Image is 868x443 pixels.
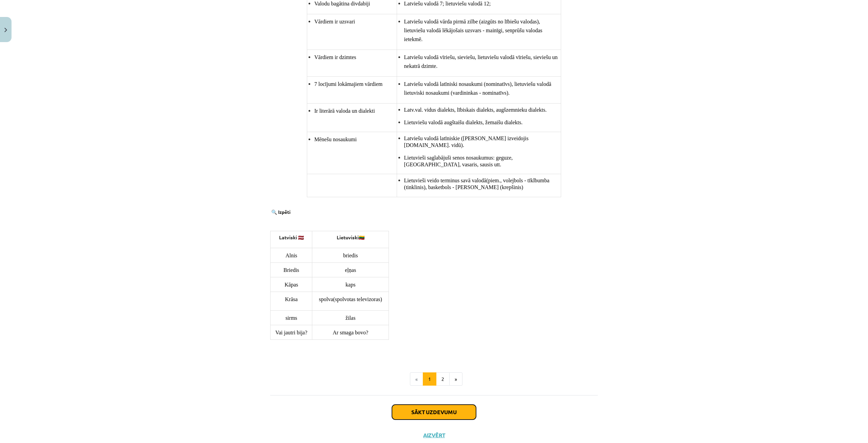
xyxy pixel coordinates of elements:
span: Kāpas [284,282,298,288]
img: icon-close-lesson-0947bae3869378f0d4975bcd49f059093ad1ed9edebbc8119c70593378902aed.svg [4,28,7,32]
span: Lietuvieši veido terminus savā valodā(piem., volejbols - tīkl [404,178,535,183]
span: Briedis [283,267,299,273]
span: Ir literārā valoda un dialekti [314,108,375,114]
span: (spolvotas televizoras) [333,296,382,302]
span: kaps [346,282,355,288]
span: Krāsa [285,296,298,302]
strong: Latviski [279,234,297,240]
span: eļņas [345,267,356,273]
span: 7 locījumi lokāmajiem vārdiem [314,81,382,87]
button: 2 [436,372,450,386]
span: Latv.val. vidus dialekts, lībiskais dialekts, augšzemnieku dialekts. [404,107,547,113]
span: sirms [285,315,297,321]
strong: 🔍 Izpēti [271,209,291,215]
span: Lietuvieši saglabājuši senos nosaukumus: geguze, [GEOGRAPHIC_DATA], vasaris, sausis utt. [404,155,514,167]
span: Latviešu valodā vārda pirmā zilbe (aizgūts no lībiešu valodas), lietuviešu valodā lēkājošais uzsv... [404,19,544,42]
span: Vārdiem ir uzsvari [314,19,355,24]
span: žilas [346,315,355,321]
span: Latviešu valodā vīriešu, sieviešu, lietuviešu valodā vīriešu, sieviešu un nekatrā dzimte. [404,54,559,69]
strong: Lietuviski [337,234,359,240]
span: Vai jautri bija? [275,330,307,335]
span: Ar smaga bovo? [333,330,368,335]
span: briedis [343,253,358,258]
button: Sākt uzdevumu [392,405,476,420]
span: Vārdiem ir dzimtes [314,54,356,60]
p: 🇱🇹 [315,234,386,241]
span: Alnis [285,253,297,258]
button: 1 [423,372,436,386]
span: Mēnešu nosaukumi [314,136,357,142]
nav: Page navigation example [270,372,598,386]
span: Latviešu valodā latīniski nosaukumi (nominatīvs), lietuviešu valodā lietuviski nosaukumi (vardini... [404,81,553,96]
p: 🇱🇻 [273,234,309,241]
span: Lietuviešu valodā augštaišu dialekts, žemaišu dialekts. [404,119,523,125]
span: spolva [319,296,333,302]
span: Latviešu valodā 7; lietuviešu valodā 12; [404,1,491,6]
span: Valodu bagātina divdabiji [314,1,370,6]
button: Aizvērt [421,432,447,439]
span: Latviešu valodā latīniskie ([PERSON_NAME] izveidojis [DOMAIN_NAME]. vidū). [404,135,530,148]
button: » [449,372,462,386]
